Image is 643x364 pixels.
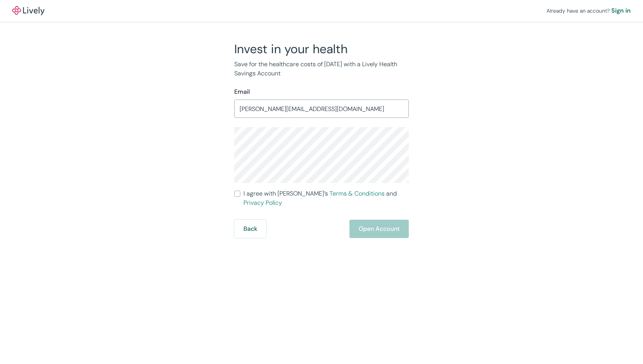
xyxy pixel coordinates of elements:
[243,199,282,207] a: Privacy Policy
[234,60,409,78] p: Save for the healthcare costs of [DATE] with a Lively Health Savings Account
[234,41,409,57] h2: Invest in your health
[547,6,631,15] div: Already have an account?
[611,6,631,15] a: Sign in
[234,87,250,96] label: Email
[234,220,266,238] button: Back
[243,189,409,207] span: I agree with [PERSON_NAME]’s and
[12,6,44,15] img: Lively
[12,6,44,15] a: LivelyLively
[330,189,385,198] a: Terms & Conditions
